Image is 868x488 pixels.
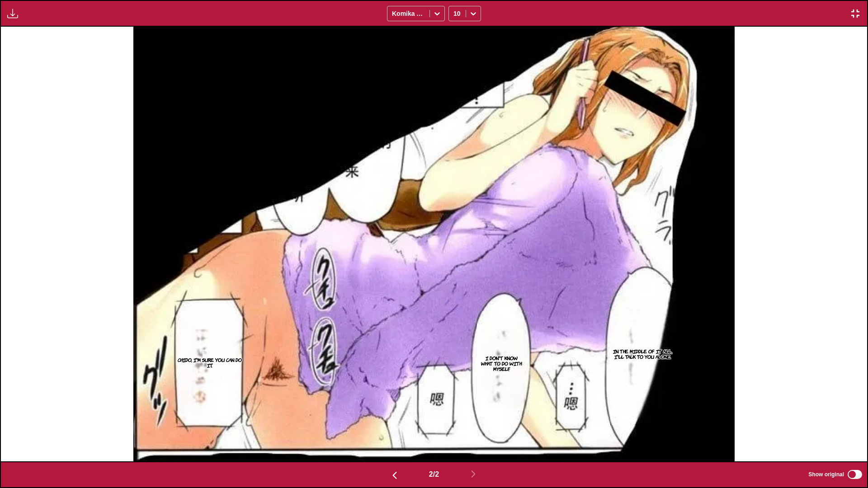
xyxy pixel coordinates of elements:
input: Show original [848,470,862,479]
img: Previous page [389,470,400,481]
img: Manga Panel [133,27,734,461]
span: 2 / 2 [429,470,439,479]
p: I don't know what to do with myself. [477,353,526,373]
p: In the middle of it all, i'll talk to you alone. [610,347,675,361]
span: Show original [808,471,844,478]
img: Next page [468,469,479,479]
img: Download translated images [7,8,18,19]
p: Chido, I'm sure you can do it. [175,355,245,370]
